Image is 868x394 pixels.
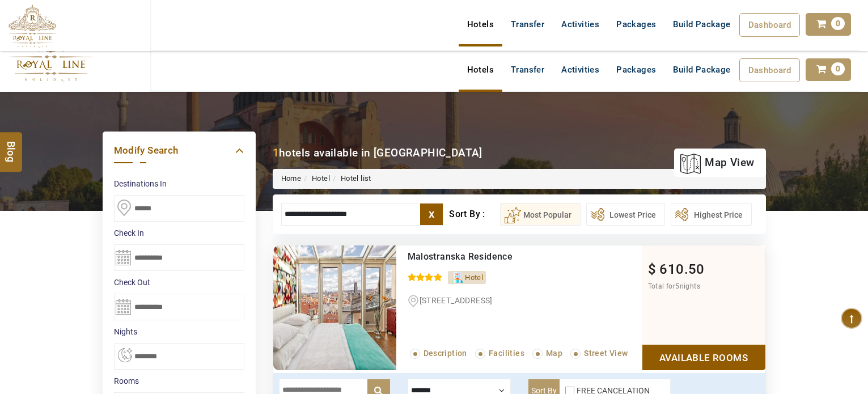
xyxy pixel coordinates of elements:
[680,150,754,175] a: map view
[273,245,396,370] img: 1yfLm4vs_f466d133d2fed0cc7f8700e774acff4a.jpeg
[114,277,244,288] label: Check Out
[648,282,700,290] span: Total for nights
[114,375,244,387] label: Rooms
[586,203,665,226] button: Lowest Price
[675,282,679,290] span: 5
[408,251,595,262] div: Malostranska Residence
[273,146,279,159] b: 1
[420,296,493,305] span: [STREET_ADDRESS]
[664,13,739,36] a: Build Package
[465,273,483,282] span: Hotel
[424,349,467,358] span: Description
[608,13,664,36] a: Packages
[553,13,608,36] a: Activities
[748,20,791,30] span: Dashboard
[330,173,371,184] li: Hotel list
[114,227,244,239] label: Check In
[798,323,868,377] iframe: chat widget
[642,345,765,370] a: Show Rooms
[114,326,244,337] label: nights
[281,174,302,183] a: Home
[273,145,482,160] div: hotels available in [GEOGRAPHIC_DATA]
[114,143,244,158] a: Modify Search
[806,13,851,36] a: 0
[4,141,19,151] span: Blog
[584,349,628,358] span: Street View
[114,178,244,189] label: Destinations In
[312,174,330,183] a: Hotel
[489,349,524,358] span: Facilities
[408,251,513,262] a: Malostranska Residence
[659,261,704,277] span: 610.50
[502,13,553,36] a: Transfer
[9,5,56,48] img: The Royal Line Holidays
[546,349,562,358] span: Map
[831,17,845,30] span: 0
[449,203,499,226] div: Sort By :
[648,261,656,277] span: $
[671,203,752,226] button: Highest Price
[420,204,443,225] label: x
[500,203,581,226] button: Most Popular
[459,13,502,36] a: Hotels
